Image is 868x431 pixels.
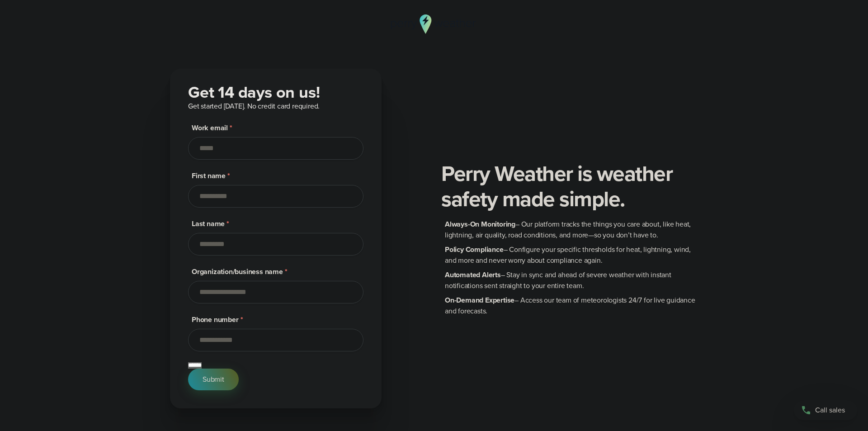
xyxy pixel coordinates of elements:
span: Work email [192,123,228,133]
p: – Configure your specific thresholds for heat, lightning, wind, and more and never worry about co... [445,244,698,266]
span: Last name [192,218,225,229]
span: Organization/business name [192,266,283,277]
strong: Policy Compliance [445,244,504,255]
strong: On-Demand Expertise [445,295,514,305]
span: Submit [203,374,224,385]
p: – Stay in sync and ahead of severe weather with instant notifications sent straight to your entir... [445,270,698,291]
span: Get 14 days on us! [188,80,320,104]
h2: Perry Weather is weather safety made simple. [441,161,698,212]
button: Submit [188,369,239,390]
span: Phone number [192,314,239,325]
span: Call sales [815,405,845,416]
p: – Our platform tracks the things you care about, like heat, lightning, air quality, road conditio... [445,219,698,241]
span: First name [192,171,226,181]
p: – Access our team of meteorologists 24/7 for live guidance and forecasts. [445,295,698,317]
strong: Always-On Monitoring [445,219,515,229]
span: Get started [DATE]. No credit card required. [188,101,320,111]
a: Call sales [794,400,857,420]
strong: Automated Alerts [445,270,501,280]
